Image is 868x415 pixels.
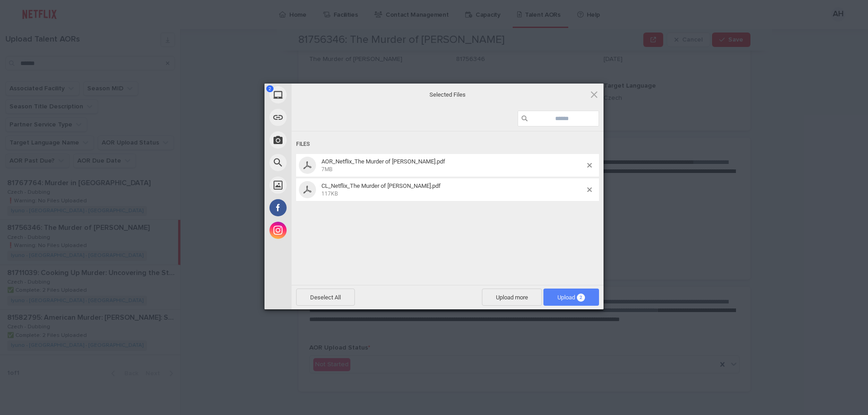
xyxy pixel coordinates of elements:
span: CL_Netflix_The Murder of Rachel Nickell_CZ_IyunoCZ.pdf [319,182,587,197]
span: 117KB [321,191,338,197]
span: Upload more [482,289,542,306]
span: 7MB [321,166,332,173]
div: Take Photo [264,129,373,151]
div: Instagram [264,219,373,242]
span: Click here or hit ESC to close picker [589,89,599,99]
span: Upload [557,294,585,301]
span: Deselect All [296,289,355,306]
span: Selected Files [357,90,538,98]
div: Link (URL) [264,106,373,129]
div: Facebook [264,196,373,219]
span: 2 [577,294,585,302]
span: AOR_Netflix_The Murder of [PERSON_NAME].pdf [321,158,445,165]
span: Upload [543,289,599,306]
div: Web Search [264,151,373,174]
span: AOR_Netflix_The Murder of Rachel Nickell_CZ_IyunoCZ.pdf [319,158,587,173]
div: Unsplash [264,174,373,196]
div: Files [296,136,599,153]
span: CL_Netflix_The Murder of [PERSON_NAME].pdf [321,182,441,189]
span: 2 [266,85,274,92]
div: My Device [264,84,373,106]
